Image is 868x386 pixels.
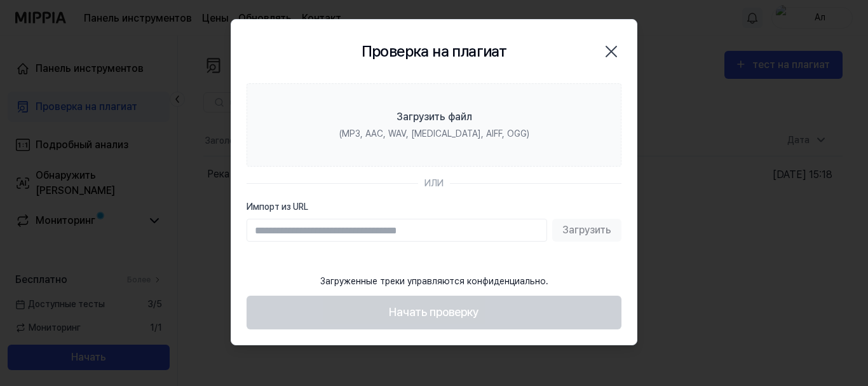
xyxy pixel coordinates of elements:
font: (MP3, AAC, WAV, [MEDICAL_DATA], AIFF, OGG) [339,128,529,139]
font: Загрузить файл [397,111,472,123]
font: Загруженные треки управляются конфиденциально. [320,276,548,286]
font: Проверка на плагиат [362,42,507,60]
font: Импорт из URL [247,202,308,212]
font: ИЛИ [424,178,444,188]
